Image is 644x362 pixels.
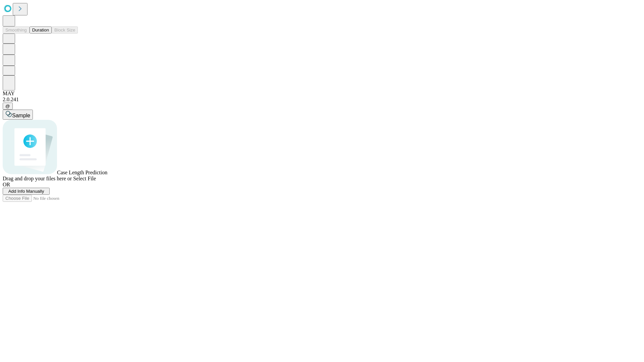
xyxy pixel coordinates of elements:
[12,113,30,118] span: Sample
[8,189,44,194] span: Add Info Manually
[5,104,10,109] span: @
[3,176,72,181] span: Drag and drop your files here or
[57,170,107,175] span: Case Length Prediction
[3,26,30,34] button: Smoothing
[52,26,78,34] button: Block Size
[73,176,96,181] span: Select File
[3,103,13,110] button: @
[30,26,52,34] button: Duration
[3,188,50,195] button: Add Info Manually
[3,90,641,97] div: MAY
[3,182,10,187] span: OR
[3,97,641,103] div: 2.0.241
[3,110,33,120] button: Sample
